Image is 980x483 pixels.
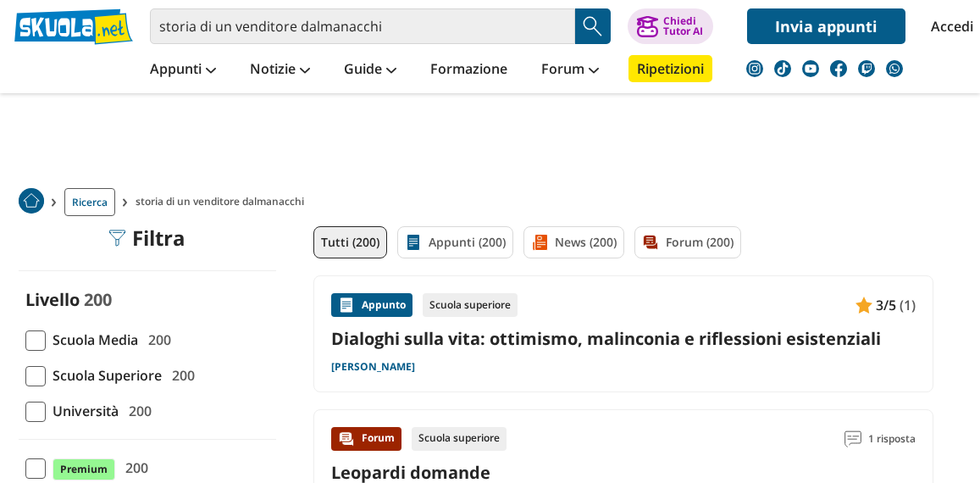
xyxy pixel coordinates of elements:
[338,297,355,314] img: Appunti contenuto
[331,293,412,317] div: Appunto
[855,297,872,314] img: Appunti contenuto
[122,400,152,422] span: 200
[537,55,603,86] a: Forum
[747,8,905,44] a: Invia appunti
[313,226,387,258] a: Tutti (200)
[397,226,513,258] a: Appunti (200)
[108,226,185,250] div: Filtra
[774,60,791,77] img: tiktok
[146,55,220,86] a: Appunti
[246,55,314,86] a: Notizie
[575,8,611,44] button: Search Button
[53,458,115,480] span: Premium
[642,234,659,251] img: Forum filtro contenuto
[628,55,712,82] a: Ripetizioni
[165,364,195,386] span: 200
[531,234,548,251] img: News filtro contenuto
[876,294,896,316] span: 3/5
[405,234,422,251] img: Appunti filtro contenuto
[141,329,171,351] span: 200
[412,427,507,451] div: Scuola superiore
[331,327,916,350] a: Dialoghi sulla vita: ottimismo, malinconia e riflessioni esistenziali
[844,430,861,447] img: Commenti lettura
[136,188,311,216] span: storia di un venditore dalmanacchi
[119,457,148,479] span: 200
[340,55,401,86] a: Guide
[25,288,80,311] label: Livello
[931,8,966,44] a: Accedi
[746,60,763,77] img: instagram
[423,293,518,317] div: Scuola superiore
[858,60,875,77] img: twitch
[580,14,606,39] img: Cerca appunti, riassunti o versioni
[84,288,112,311] span: 200
[338,430,355,447] img: Forum contenuto
[46,329,138,351] span: Scuola Media
[331,427,401,451] div: Forum
[46,400,119,422] span: Università
[663,16,703,36] div: Chiedi Tutor AI
[523,226,624,258] a: News (200)
[900,294,916,316] span: (1)
[64,188,115,216] a: Ricerca
[628,8,713,44] button: ChiediTutor AI
[19,188,44,214] img: Home
[802,60,819,77] img: youtube
[634,226,741,258] a: Forum (200)
[150,8,575,44] input: Cerca appunti, riassunti o versioni
[331,360,415,374] a: [PERSON_NAME]
[886,60,903,77] img: WhatsApp
[426,55,512,86] a: Formazione
[19,188,44,216] a: Home
[46,364,162,386] span: Scuola Superiore
[108,230,125,247] img: Filtra filtri mobile
[868,427,916,451] span: 1 risposta
[830,60,847,77] img: facebook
